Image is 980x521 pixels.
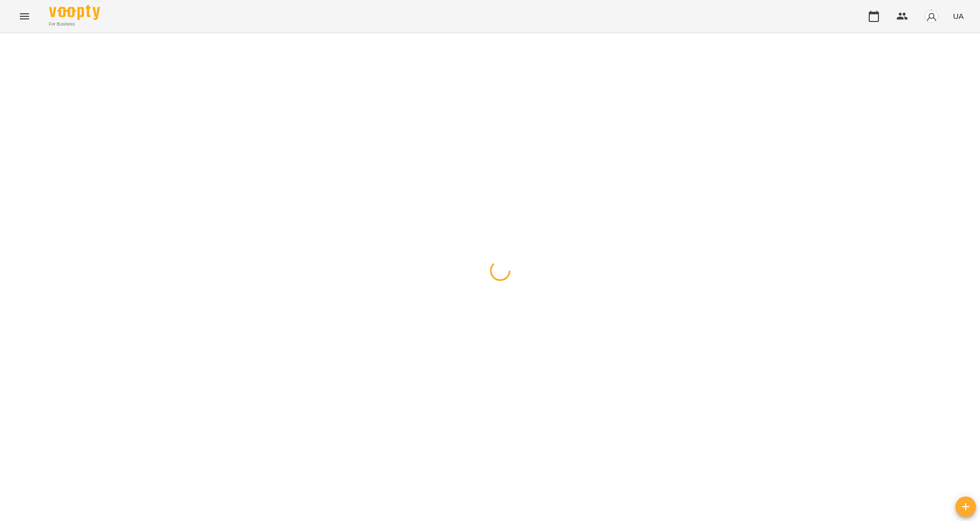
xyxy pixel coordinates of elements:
button: Menu [12,4,37,29]
button: UA [949,7,968,26]
img: avatar_s.png [924,9,939,23]
span: UA [953,11,964,21]
span: For Business [49,21,100,28]
img: Voopty Logo [49,5,100,20]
